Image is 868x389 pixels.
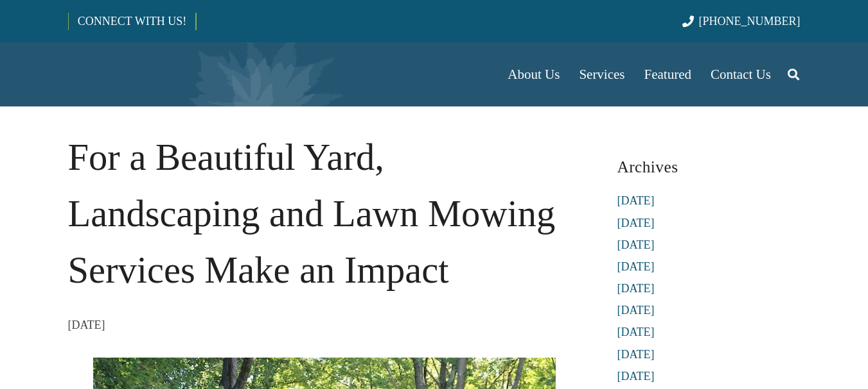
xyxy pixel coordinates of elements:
[635,42,701,106] a: Featured
[68,315,105,335] time: 14 October 2024 at 14:58:39 America/New_York
[617,348,655,361] a: [DATE]
[617,217,655,229] a: [DATE]
[682,15,800,28] a: [PHONE_NUMBER]
[644,67,691,82] span: Featured
[68,49,281,100] a: Borst-Logo
[69,6,195,37] a: CONNECT WITH US!
[699,15,801,28] span: [PHONE_NUMBER]
[701,42,781,106] a: Contact Us
[617,238,655,251] a: [DATE]
[68,129,581,298] h1: For a Beautiful Yard, Landscaping and Lawn Mowing Services Make an Impact
[617,194,655,207] a: [DATE]
[569,42,634,106] a: Services
[617,304,655,317] a: [DATE]
[617,282,655,295] a: [DATE]
[579,67,624,82] span: Services
[508,67,560,82] span: About Us
[617,326,655,338] a: [DATE]
[781,58,806,90] a: Search
[617,153,801,181] h3: Archives
[617,260,655,273] a: [DATE]
[617,370,655,383] a: [DATE]
[711,67,771,82] span: Contact Us
[498,42,569,106] a: About Us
